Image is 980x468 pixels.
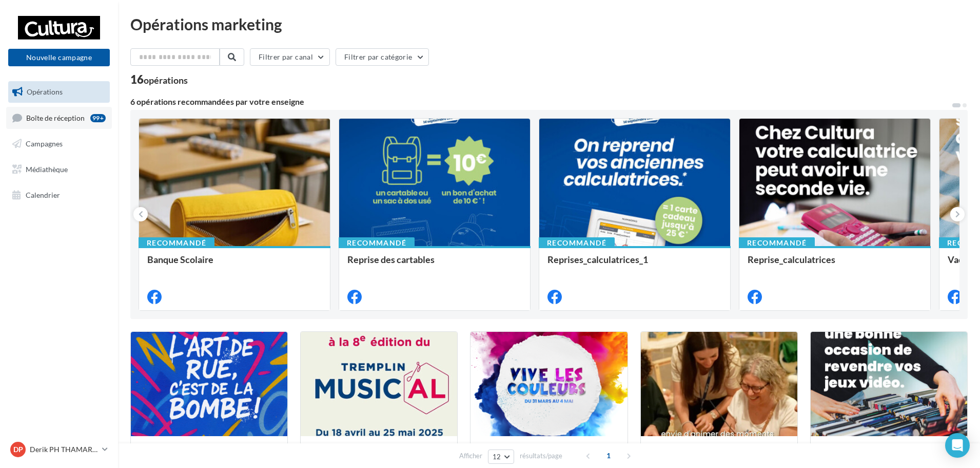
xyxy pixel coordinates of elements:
[139,237,214,249] div: Recommandé
[488,450,514,464] button: 12
[520,451,562,461] span: résultats/page
[130,74,188,85] div: 16
[6,107,112,129] a: Boîte de réception99+
[339,237,415,249] div: Recommandé
[6,81,112,103] a: Opérations
[27,87,63,96] span: Opérations
[600,447,617,464] span: 1
[13,444,23,455] span: DP
[945,433,970,458] div: Open Intercom Messenger
[739,237,815,249] div: Recommandé
[26,165,68,174] span: Médiathèque
[539,237,615,249] div: Recommandé
[26,139,63,148] span: Campagnes
[493,453,501,461] span: 12
[147,254,213,265] span: Banque Scolaire
[459,451,482,461] span: Afficher
[130,16,968,32] div: Opérations marketing
[6,184,112,206] a: Calendrier
[347,254,435,265] span: Reprise des cartables
[547,254,648,265] span: Reprises_calculatrices_1
[6,133,112,155] a: Campagnes
[26,190,60,199] span: Calendrier
[8,49,110,66] button: Nouvelle campagne
[6,159,112,180] a: Médiathèque
[30,444,98,455] p: Derik PH THAMARET
[748,254,835,265] span: Reprise_calculatrices
[336,48,429,66] button: Filtrer par catégorie
[26,113,85,122] span: Boîte de réception
[8,440,110,459] a: DP Derik PH THAMARET
[130,98,951,106] div: 6 opérations recommandées par votre enseigne
[250,48,330,66] button: Filtrer par canal
[144,76,188,85] div: opérations
[90,114,106,122] div: 99+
